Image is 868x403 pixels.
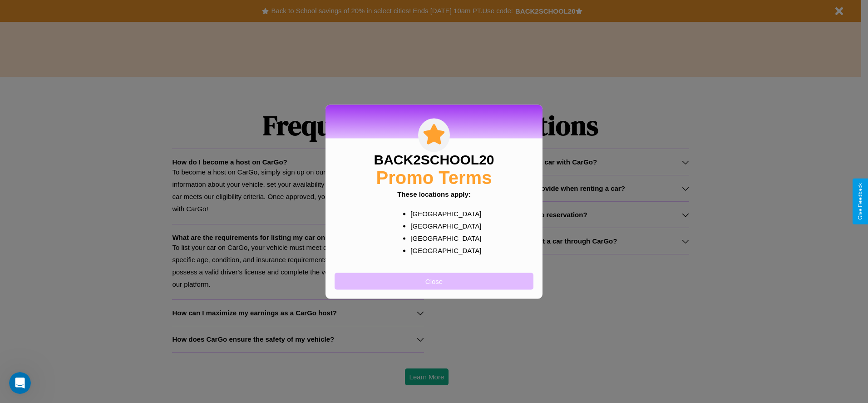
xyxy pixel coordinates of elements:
div: Give Feedback [857,183,863,220]
p: [GEOGRAPHIC_DATA] [410,207,475,219]
h3: BACK2SCHOOL20 [374,152,494,167]
p: [GEOGRAPHIC_DATA] [410,219,475,232]
button: Close [335,273,533,289]
iframe: Intercom live chat [9,372,31,394]
p: [GEOGRAPHIC_DATA] [410,232,475,244]
p: [GEOGRAPHIC_DATA] [410,244,475,256]
h2: Promo Terms [376,167,492,188]
b: These locations apply: [397,190,471,198]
